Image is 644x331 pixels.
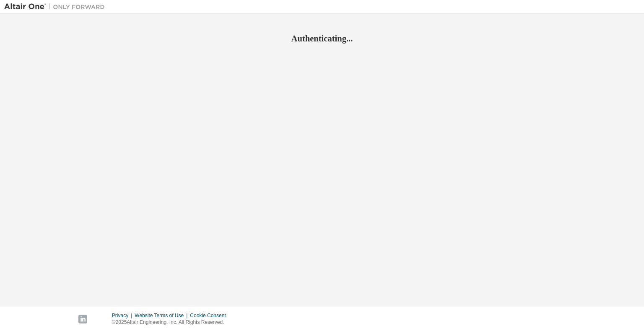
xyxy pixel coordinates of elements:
[4,3,109,11] img: Altair One
[78,315,87,323] img: linkedin.svg
[190,312,231,319] div: Cookie Consent
[4,33,640,44] h2: Authenticating...
[112,312,135,319] div: Privacy
[112,319,231,326] p: © 2025 Altair Engineering, Inc. All Rights Reserved.
[135,312,190,319] div: Website Terms of Use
